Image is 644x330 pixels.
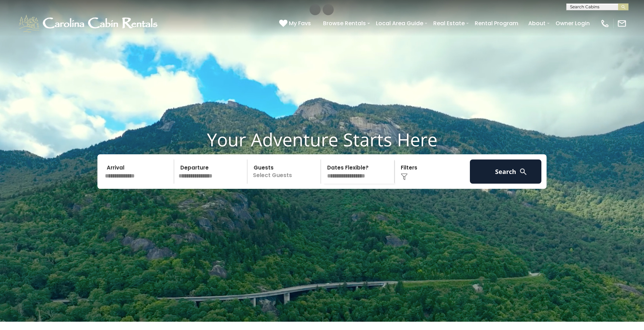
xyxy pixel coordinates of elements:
img: search-regular-white.png [519,167,528,176]
a: Browse Rentals [320,17,369,29]
span: My Favs [289,19,311,28]
a: Owner Login [552,17,593,29]
p: Select Guests [249,159,321,184]
a: Real Estate [430,17,468,29]
a: Local Area Guide [372,17,427,29]
img: filter--v1.png [401,173,408,180]
a: Rental Program [471,17,522,29]
button: Search [470,159,541,184]
a: My Favs [279,19,313,28]
h1: Your Adventure Starts Here [5,129,639,150]
a: About [525,17,549,29]
img: White-1-1-2.png [17,13,161,34]
img: mail-regular-white.png [617,19,627,28]
img: phone-regular-white.png [600,19,610,28]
